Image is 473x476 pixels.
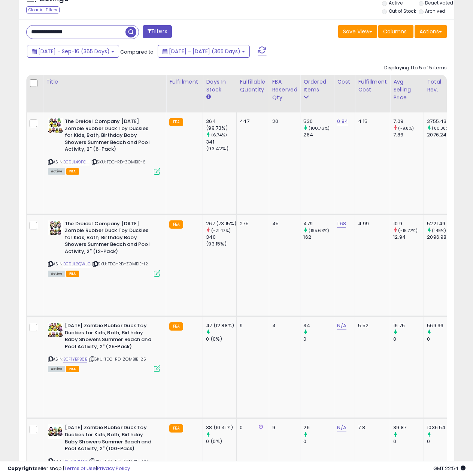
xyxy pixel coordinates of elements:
span: Columns [383,28,407,35]
div: 267 (73.15%) [206,220,236,227]
label: Archived [425,8,445,14]
strong: Copyright [7,465,35,472]
span: | SKU: TDC-RD-ZOMBIE-100 [88,458,148,464]
div: 26 [303,424,334,431]
div: 7.86 [393,132,424,138]
div: 340 (93.15%) [206,234,236,247]
img: 515AwbfJQkL._SL40_.jpg [48,322,63,337]
div: FBA Reserved Qty [272,78,297,102]
img: 510ERBFOv7L._SL40_.jpg [48,118,63,133]
div: 530 [303,118,334,125]
small: FBA [169,118,183,126]
div: Days In Stock [206,78,233,94]
div: 39.87 [393,424,424,431]
span: All listings currently available for purchase on Amazon [48,366,65,372]
img: 51PrOHRe-gL._SL40_.jpg [48,424,63,439]
div: 10.9 [393,220,424,227]
a: B0F1YBPB8B [63,356,87,362]
button: Actions [415,25,447,38]
a: Privacy Policy [97,465,130,472]
div: ASIN: [48,118,160,174]
small: FBA [169,322,183,331]
a: B0F1YFJC43 [63,458,87,465]
div: 479 [303,220,334,227]
a: 1.68 [337,220,346,228]
div: Avg Selling Price [393,78,421,102]
div: 264 [303,132,334,138]
div: ASIN: [48,322,160,371]
span: All listings currently available for purchase on Amazon [48,168,65,175]
a: Terms of Use [64,465,96,472]
div: Fulfillment Cost [358,78,387,94]
div: 4 [272,322,295,329]
div: 5.52 [358,322,384,329]
a: B09JL2QWLC [63,261,91,267]
div: 5221.49 [427,220,457,227]
div: 0 [427,438,457,445]
div: 20 [272,118,295,125]
button: Save View [338,25,377,38]
div: 34 [303,322,334,329]
div: 7.8 [358,424,384,431]
div: Displaying 1 to 5 of 5 items [384,64,447,72]
div: 0 [393,438,424,445]
div: 2076.24 [427,132,457,138]
button: [DATE] - [DATE] (365 Days) [158,45,250,58]
div: 447 [240,118,263,125]
div: 364 (99.73%) [206,118,236,132]
button: Filters [143,25,172,38]
small: FBA [169,424,183,433]
div: 341 (93.42%) [206,139,236,152]
div: 2096.98 [427,234,457,241]
div: Fulfillable Quantity [240,78,266,94]
div: 0 (0%) [206,336,236,343]
div: 47 (12.88%) [206,322,236,329]
span: Compared to: [120,48,155,55]
div: 162 [303,234,334,241]
div: 569.36 [427,322,457,329]
a: 0.84 [337,118,348,125]
div: Clear All Filters [26,6,60,13]
b: [DATE] Zombie Rubber Duck Toy Duckies for Kids, Bath, Birthday Baby Showers Summer Beach and Pool... [65,424,156,454]
div: Ordered Items [303,78,331,94]
div: 0 [303,438,334,445]
small: (80.88%) [432,125,451,131]
span: All listings currently available for purchase on Amazon [48,271,65,277]
small: Days In Stock. [206,94,210,100]
div: 7.09 [393,118,424,125]
a: N/A [337,322,346,329]
small: (195.68%) [309,228,329,234]
b: The Dreidel Company [DATE] Zombie Rubber Duck Toy Duckies for Kids, Bath, Birthday Baby Showers S... [65,220,156,257]
div: 4.99 [358,220,384,227]
div: 0 [240,424,263,431]
div: 0 [393,336,424,343]
div: ASIN: [48,220,160,276]
span: FBA [66,168,79,175]
span: | SKU: TDC-RD-ZOMBIE-12 [92,261,148,267]
span: [DATE] - [DATE] (365 Days) [169,48,240,55]
small: (-9.8%) [398,125,414,131]
div: 0 (0%) [206,438,236,445]
small: (-21.47%) [211,228,231,234]
b: The Dreidel Company [DATE] Zombie Rubber Duck Toy Duckies for Kids, Bath, Birthday Baby Showers S... [65,118,156,155]
span: | SKU: TDC-RD-ZOMBIE-25 [88,356,146,362]
div: 1036.54 [427,424,457,431]
div: 3755.43 [427,118,457,125]
div: seller snap | | [7,465,130,472]
div: 4.15 [358,118,384,125]
small: FBA [169,220,183,229]
div: 16.75 [393,322,424,329]
label: Out of Stock [389,8,416,14]
div: 0 [427,336,457,343]
button: Columns [378,25,413,38]
span: FBA [66,271,79,277]
div: 275 [240,220,263,227]
div: Cost [337,78,352,86]
small: (100.76%) [309,125,330,131]
div: 45 [272,220,295,227]
div: Total Rev. [427,78,454,94]
button: [DATE] - Sep-16 (365 Days) [27,45,119,58]
div: 12.94 [393,234,424,241]
a: N/A [337,424,346,431]
small: (-15.77%) [398,228,417,234]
